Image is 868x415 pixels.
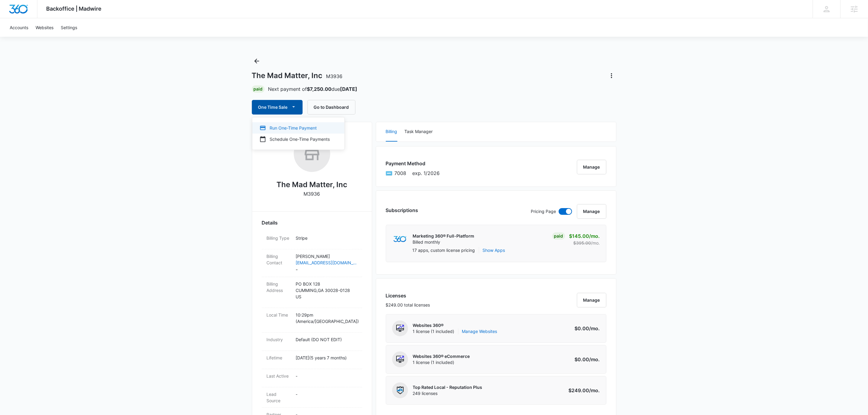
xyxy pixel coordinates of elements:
[413,328,497,334] span: 1 license (1 included)
[296,253,357,273] dd: -
[276,179,347,190] h2: The Mad Matter, Inc
[571,325,600,332] p: $0.00
[262,231,362,249] div: Billing TypeStripe
[577,160,606,174] button: Manage
[591,240,600,245] span: /mo.
[296,259,357,266] a: [EMAIL_ADDRESS][DOMAIN_NAME]
[589,233,600,239] span: /mo.
[395,170,407,177] span: American Express ending with
[413,384,482,390] p: Top Rated Local - Reputation Plus
[296,312,357,324] p: 10:29pm ( America/[GEOGRAPHIC_DATA] )
[413,390,482,396] span: 249 licenses
[462,328,497,334] a: Manage Websites
[262,249,362,277] div: Billing Contact[PERSON_NAME][EMAIL_ADDRESS][DOMAIN_NAME]-
[589,356,600,362] span: /mo.
[6,18,32,37] a: Accounts
[57,18,81,37] a: Settings
[307,100,355,115] button: Go to Dashboard
[267,253,291,266] dt: Billing Contact
[262,308,362,333] div: Local Time10:29pm (America/[GEOGRAPHIC_DATA])
[252,85,265,93] div: Paid
[267,235,291,241] dt: Billing Type
[326,73,343,79] span: M3936
[262,387,362,408] div: Lead Source-
[577,293,606,307] button: Manage
[296,281,357,300] p: PO BOX 128 CUMMING , GA 30028-0128 US
[252,56,262,66] button: Back
[589,325,600,331] span: /mo.
[569,232,600,240] p: $145.00
[262,219,278,226] span: Details
[386,302,430,308] p: $249.00 total licenses
[413,359,470,365] span: 1 license (1 included)
[413,233,475,239] p: Marketing 360® Full-Platform
[607,71,616,81] button: Actions
[296,235,357,241] p: Stripe
[340,86,358,92] strong: [DATE]
[46,5,102,12] span: Backoffice | Madwire
[267,336,291,343] dt: Industry
[413,247,475,253] p: 17 apps, custom license pricing
[268,85,358,93] p: Next payment of due
[413,322,497,328] p: Websites 360®
[552,232,565,240] div: Paid
[296,355,357,361] p: [DATE] ( 5 years 7 months )
[267,391,291,404] dt: Lead Source
[267,312,291,318] dt: Local Time
[531,208,556,215] p: Pricing Page
[260,136,330,142] div: Schedule One-Time Payments
[483,247,505,253] button: Show Apps
[262,351,362,369] div: Lifetime[DATE](5 years 7 months)
[386,207,418,214] h3: Subscriptions
[405,122,433,142] button: Task Manager
[571,356,600,363] p: $0.00
[252,100,303,115] button: One Time Sale
[386,122,397,142] button: Billing
[267,355,291,361] dt: Lifetime
[260,125,330,131] div: Run One-Time Payment
[569,387,600,394] p: $249.00
[413,170,440,177] span: exp. 1/2026
[32,18,57,37] a: Websites
[252,122,345,134] button: Run One-Time Payment
[304,190,320,197] p: M3936
[296,336,357,343] p: Default (DO NOT EDIT)
[574,240,591,245] s: $395.00
[413,353,470,359] p: Websites 360® eCommerce
[262,277,362,308] div: Billing AddressPO BOX 128CUMMING,GA 30028-0128US
[413,239,475,245] p: Billed monthly
[589,387,600,393] span: /mo.
[296,391,357,397] p: -
[386,292,430,299] h3: Licenses
[262,369,362,387] div: Last Active-
[262,333,362,351] div: IndustryDefault (DO NOT EDIT)
[296,373,357,379] p: -
[393,236,407,242] img: marketing360Logo
[307,86,332,92] strong: $7,250.00
[267,373,291,379] dt: Last Active
[252,134,345,145] button: Schedule One-Time Payments
[252,71,343,80] h1: The Mad Matter, Inc
[577,204,606,219] button: Manage
[296,253,357,259] p: [PERSON_NAME]
[386,160,440,167] h3: Payment Method
[267,281,291,293] dt: Billing Address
